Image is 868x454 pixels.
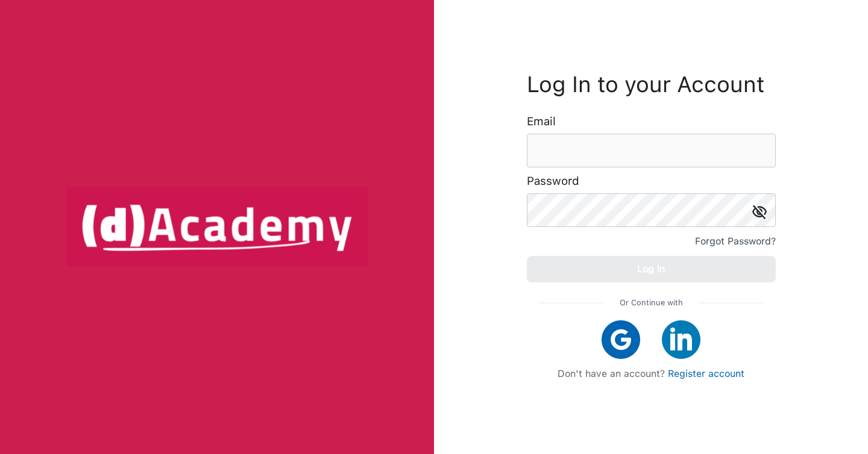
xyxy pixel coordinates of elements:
label: Password [527,175,579,187]
img: icon [752,205,767,219]
button: Log In [527,256,776,282]
div: Don't have an account? [539,368,764,379]
a: Register account [668,368,744,379]
h3: Log In to your Account [527,75,776,95]
img: linkedIn icon [662,320,700,359]
label: Email [527,116,556,128]
img: line [539,302,604,303]
div: Log In [637,261,665,278]
img: logo [66,187,368,267]
img: google icon [602,320,640,359]
span: Or Continue with [620,294,683,311]
div: Forgot Password? [695,233,776,250]
img: line [699,302,764,303]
